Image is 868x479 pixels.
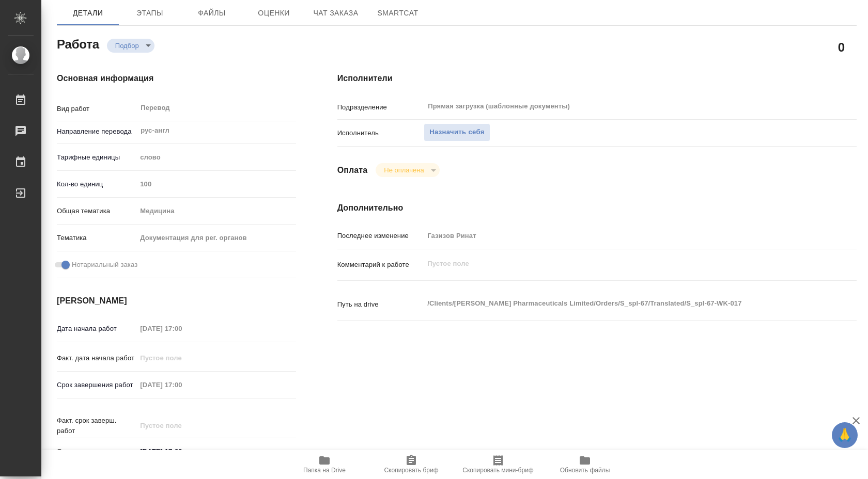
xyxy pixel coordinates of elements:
input: Пустое поле [136,350,227,365]
p: Срок завершения услуги [57,446,136,457]
input: Пустое поле [136,177,296,191]
button: Обновить файлы [541,450,628,479]
h4: [PERSON_NAME] [57,295,296,307]
button: Скопировать бриф [368,450,455,479]
button: 🙏 [832,422,858,448]
span: Папка на Drive [303,467,346,474]
span: Скопировать бриф [384,467,438,474]
p: Исполнитель [337,128,424,138]
h4: Исполнители [337,72,857,85]
h2: Работа [57,34,99,53]
div: Подбор [376,163,439,177]
p: Срок завершения работ [57,380,136,390]
p: Вид работ [57,104,136,114]
p: Направление перевода [57,126,136,137]
div: Подбор [107,39,154,53]
div: Медицина [136,202,296,220]
span: SmartCat [373,7,423,20]
p: Факт. дата начала работ [57,353,136,363]
span: Оценки [249,7,299,20]
p: Тематика [57,233,136,243]
p: Комментарий к работе [337,260,424,270]
input: Пустое поле [424,228,813,243]
button: Папка на Drive [281,450,368,479]
span: Назначить себя [429,126,484,138]
input: ✎ Введи что-нибудь [136,444,227,459]
input: Пустое поле [136,418,227,433]
span: Этапы [125,7,175,20]
p: Кол-во единиц [57,179,136,189]
textarea: /Clients/[PERSON_NAME] Pharmaceuticals Limited/Orders/S_spl-67/Translated/S_spl-67-WK-017 [424,295,813,312]
span: Скопировать мини-бриф [462,467,533,474]
p: Последнее изменение [337,231,424,241]
p: Общая тематика [57,206,136,216]
h2: 0 [838,38,845,56]
h4: Дополнительно [337,202,857,214]
p: Тарифные единицы [57,152,136,163]
p: Дата начала работ [57,324,136,334]
p: Подразделение [337,102,424,113]
button: Скопировать мини-бриф [455,450,541,479]
button: Подбор [112,41,142,50]
input: Пустое поле [136,321,227,336]
p: Путь на drive [337,299,424,310]
button: Не оплачена [381,166,427,174]
span: Файлы [187,7,237,20]
span: 🙏 [836,424,854,446]
h4: Оплата [337,164,368,177]
input: Пустое поле [136,377,227,392]
span: Детали [63,7,113,20]
button: Назначить себя [424,123,490,141]
span: Нотариальный заказ [72,260,137,270]
div: слово [136,149,296,166]
p: Факт. срок заверш. работ [57,416,136,436]
span: Обновить файлы [560,467,610,474]
span: Чат заказа [311,7,361,20]
h4: Основная информация [57,72,296,85]
div: Документация для рег. органов [136,229,296,247]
